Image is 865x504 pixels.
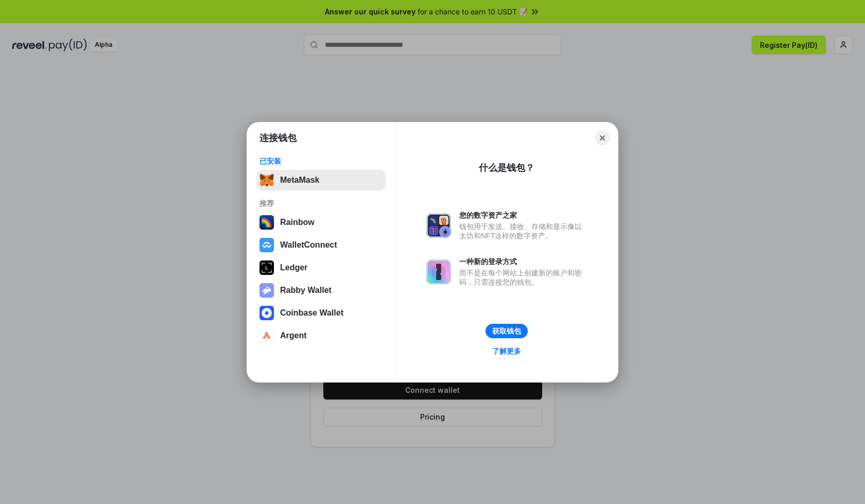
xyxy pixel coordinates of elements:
[280,218,315,227] div: Rainbow
[426,213,451,238] img: svg+xml,%3Csvg%20xmlns%3D%22http%3A%2F%2Fwww.w3.org%2F2000%2Fsvg%22%20fill%3D%22none%22%20viewBox...
[280,263,307,272] div: Ledger
[459,257,587,266] div: 一种新的登录方式
[280,176,319,185] div: MetaMask
[256,280,386,301] button: Rabby Wallet
[259,260,274,275] img: svg+xml,%3Csvg%20xmlns%3D%22http%3A%2F%2Fwww.w3.org%2F2000%2Fsvg%22%20width%3D%2228%22%20height%3...
[259,173,274,187] img: svg+xml,%3Csvg%20fill%3D%22none%22%20height%3D%2233%22%20viewBox%3D%220%200%2035%2033%22%20width%...
[256,170,386,190] button: MetaMask
[280,308,343,318] div: Coinbase Wallet
[259,132,297,144] h1: 连接钱包
[259,238,274,252] img: svg+xml,%3Csvg%20width%3D%2228%22%20height%3D%2228%22%20viewBox%3D%220%200%2028%2028%22%20fill%3D...
[259,306,274,320] img: svg+xml,%3Csvg%20width%3D%2228%22%20height%3D%2228%22%20viewBox%3D%220%200%2028%2028%22%20fill%3D...
[259,199,383,208] div: 推荐
[256,303,386,323] button: Coinbase Wallet
[280,286,332,295] div: Rabby Wallet
[256,212,386,233] button: Rainbow
[479,162,534,174] div: 什么是钱包？
[259,157,383,166] div: 已安装
[459,211,587,220] div: 您的数字资产之家
[492,346,521,356] div: 了解更多
[595,131,610,145] button: Close
[459,222,587,240] div: 钱包用于发送、接收、存储和显示像以太坊和NFT这样的数字资产。
[259,283,274,298] img: svg+xml,%3Csvg%20xmlns%3D%22http%3A%2F%2Fwww.w3.org%2F2000%2Fsvg%22%20fill%3D%22none%22%20viewBox...
[256,257,386,278] button: Ledger
[486,324,528,338] button: 获取钱包
[492,326,521,336] div: 获取钱包
[256,325,386,346] button: Argent
[280,240,337,250] div: WalletConnect
[426,259,451,284] img: svg+xml,%3Csvg%20xmlns%3D%22http%3A%2F%2Fwww.w3.org%2F2000%2Fsvg%22%20fill%3D%22none%22%20viewBox...
[259,215,274,230] img: svg+xml,%3Csvg%20width%3D%22120%22%20height%3D%22120%22%20viewBox%3D%220%200%20120%20120%22%20fil...
[256,235,386,255] button: WalletConnect
[486,344,527,358] a: 了解更多
[259,328,274,343] img: svg+xml,%3Csvg%20width%3D%2228%22%20height%3D%2228%22%20viewBox%3D%220%200%2028%2028%22%20fill%3D...
[459,268,587,287] div: 而不是在每个网站上创建新的账户和密码，只需连接您的钱包。
[280,331,307,340] div: Argent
